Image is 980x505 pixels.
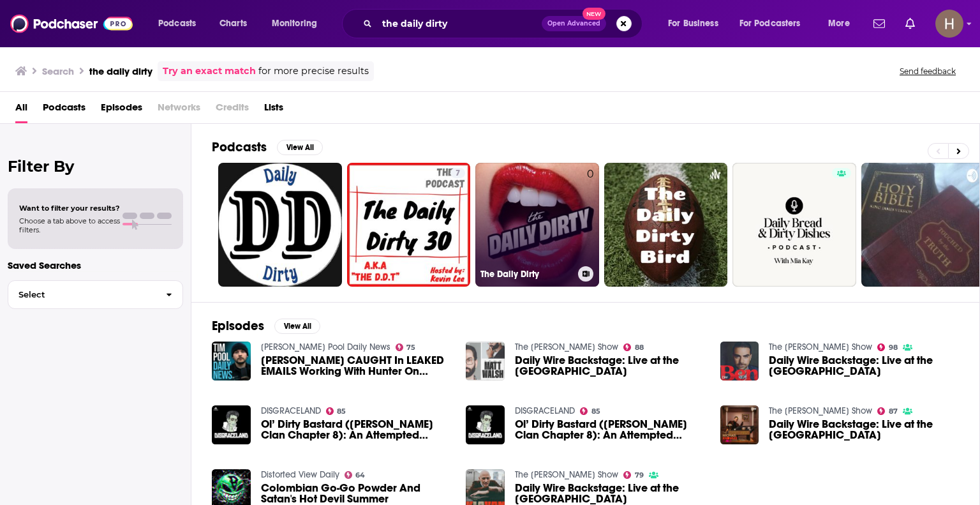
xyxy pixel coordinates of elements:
[587,168,594,266] div: 0
[515,483,705,504] a: Daily Wire Backstage: Live at the Ryman
[935,10,963,38] span: Logged in as hpoole
[877,407,898,415] a: 87
[396,343,416,351] a: 75
[889,409,898,414] span: 87
[219,15,247,33] span: Charts
[10,11,133,36] img: Podchaser - Follow, Share and Rate Podcasts
[149,13,212,34] button: open menu
[158,97,200,123] span: Networks
[8,290,156,299] span: Select
[212,318,320,334] a: EpisodesView All
[623,343,644,351] a: 88
[8,280,183,309] button: Select
[261,419,451,441] a: Ol’ Dirty Bastard (Wu-Tang Clan Chapter 8): An Attempted Murder Rap, Bloodthirsty Rottweilers, an...
[261,469,339,480] a: Distorted View Daily
[406,345,415,350] span: 75
[769,419,959,441] a: Daily Wire Backstage: Live at the Ryman
[377,13,542,34] input: Search podcasts, credits, & more...
[354,9,655,38] div: Search podcasts, credits, & more...
[19,216,120,234] span: Choose a tab above to access filters.
[277,140,323,155] button: View All
[466,405,505,444] img: Ol’ Dirty Bastard (Wu-Tang Clan Chapter 8): An Attempted Murder Rap, Bloodthirsty Rottweilers, an...
[623,471,644,479] a: 79
[216,97,249,123] span: Credits
[345,471,366,479] a: 64
[263,13,334,34] button: open menu
[258,64,369,79] span: for more precise results
[591,409,600,414] span: 85
[15,97,27,123] a: All
[739,15,801,33] span: For Podcasters
[515,405,575,416] a: DISGRACELAND
[43,97,85,123] a: Podcasts
[889,345,898,350] span: 98
[274,319,320,334] button: View All
[8,259,183,271] p: Saved Searches
[635,472,644,478] span: 79
[212,139,323,155] a: PodcastsView All
[769,419,959,441] span: Daily Wire Backstage: Live at the [GEOGRAPHIC_DATA]
[261,419,451,441] span: Ol’ Dirty Bastard ([PERSON_NAME] Clan Chapter 8): An Attempted Murder Rap, Bloodthirsty Rottweile...
[731,13,819,34] button: open menu
[261,342,390,352] a: Tim Pool Daily News
[868,13,890,34] a: Show notifications dropdown
[935,10,963,38] img: User Profile
[158,15,196,33] span: Podcasts
[19,204,120,213] span: Want to filter your results?
[877,343,898,351] a: 98
[261,355,451,377] span: [PERSON_NAME] CAUGHT In LEAKED EMAILS Working With Hunter On SHADY [GEOGRAPHIC_DATA] Deal, [PERSO...
[101,97,142,123] a: Episodes
[542,16,606,31] button: Open AdvancedNew
[547,20,600,27] span: Open Advanced
[212,318,264,334] h2: Episodes
[515,355,705,377] span: Daily Wire Backstage: Live at the [GEOGRAPHIC_DATA]
[475,163,599,287] a: 0The Daily Dirty
[515,419,705,441] span: Ol’ Dirty Bastard ([PERSON_NAME] Clan Chapter 8): An Attempted Murder Rap, Bloodthirsty Rottweile...
[261,355,451,377] a: Biden CAUGHT In LEAKED EMAILS Working With Hunter On SHADY China Deal, Biden Corruption EXPOSED
[720,342,759,381] img: Daily Wire Backstage: Live at the Ryman
[89,65,152,77] h3: the daily dirty
[720,405,759,444] a: Daily Wire Backstage: Live at the Ryman
[515,483,705,504] span: Daily Wire Backstage: Live at the [GEOGRAPHIC_DATA]
[659,13,734,34] button: open menu
[769,355,959,377] a: Daily Wire Backstage: Live at the Ryman
[326,407,346,415] a: 85
[515,342,618,352] a: The Matt Walsh Show
[261,483,451,504] a: Colombian Go-Go Powder And Satan's Hot Devil Summer
[580,407,600,415] a: 85
[466,342,505,381] img: Daily Wire Backstage: Live at the Ryman
[935,10,963,38] button: Show profile menu
[264,97,283,123] a: Lists
[769,405,872,416] a: The Michael Knowles Show
[212,342,251,381] img: Biden CAUGHT In LEAKED EMAILS Working With Hunter On SHADY China Deal, Biden Corruption EXPOSED
[515,469,618,480] a: The Andrew Klavan Show
[515,419,705,441] a: Ol’ Dirty Bastard (Wu-Tang Clan Chapter 8): An Attempted Murder Rap, Bloodthirsty Rottweilers, an...
[896,66,960,77] button: Send feedback
[769,342,872,352] a: The Ben Shapiro Show
[211,13,255,34] a: Charts
[900,13,920,34] a: Show notifications dropdown
[212,405,251,444] img: Ol’ Dirty Bastard (Wu-Tang Clan Chapter 8): An Attempted Murder Rap, Bloodthirsty Rottweilers, an...
[337,409,346,414] span: 85
[261,405,321,416] a: DISGRACELAND
[515,355,705,377] a: Daily Wire Backstage: Live at the Ryman
[163,64,256,79] a: Try an exact match
[769,355,959,377] span: Daily Wire Backstage: Live at the [GEOGRAPHIC_DATA]
[480,269,573,280] h3: The Daily Dirty
[347,163,471,287] a: 7
[819,13,866,34] button: open menu
[635,345,644,350] span: 88
[456,167,460,180] span: 7
[42,65,74,77] h3: Search
[8,157,183,176] h2: Filter By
